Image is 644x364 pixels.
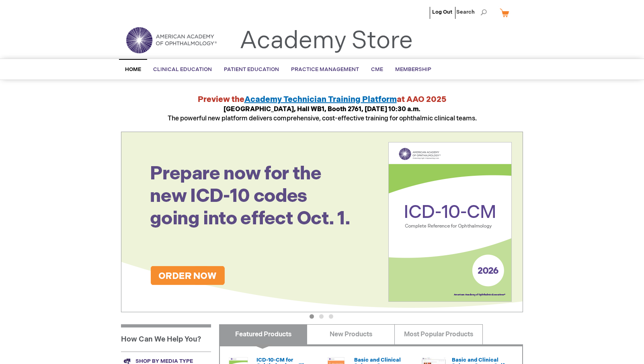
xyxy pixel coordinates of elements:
strong: Preview the at AAO 2025 [198,95,447,104]
a: Log Out [432,9,452,15]
strong: [GEOGRAPHIC_DATA], Hall WB1, Booth 2761, [DATE] 10:30 a.m. [224,106,420,113]
a: Academy Technician Training Platform [244,95,397,104]
h1: How Can We Help You? [121,324,211,352]
span: CME [371,66,383,73]
a: Academy Store [240,26,413,55]
span: The powerful new platform delivers comprehensive, cost-effective training for ophthalmic clinical... [168,106,477,122]
span: Clinical Education [153,66,212,73]
a: New Products [307,324,395,344]
span: Membership [395,66,431,73]
span: Home [125,66,141,73]
span: Practice Management [291,66,359,73]
span: Search [456,4,487,20]
button: 1 of 3 [310,314,314,319]
a: Featured Products [219,324,307,344]
button: 2 of 3 [319,314,324,319]
a: Most Popular Products [394,324,482,344]
span: Patient Education [224,66,279,73]
button: 3 of 3 [329,314,333,319]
